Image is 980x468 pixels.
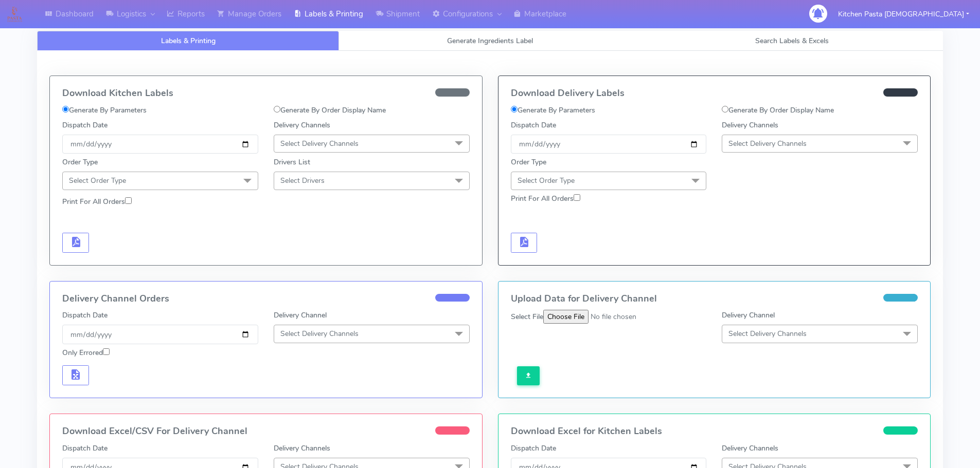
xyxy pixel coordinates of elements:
label: Generate By Parameters [511,105,595,116]
input: Only Errored [103,348,110,355]
input: Print For All Orders [574,194,580,201]
input: Generate By Parameters [62,106,69,113]
span: Select Drivers [280,176,325,185]
label: Generate By Parameters [62,105,147,116]
label: Only Errored [62,347,110,358]
label: Print For All Orders [62,196,132,207]
h4: Download Kitchen Labels [62,88,470,99]
span: Select Delivery Channels [728,329,807,339]
label: Delivery Channel [274,310,327,321]
label: Order Type [511,157,546,167]
span: Generate Ingredients Label [447,36,533,46]
button: Kitchen Pasta [DEMOGRAPHIC_DATA] [830,4,977,25]
input: Generate By Order Display Name [274,106,280,113]
input: Generate By Order Display Name [722,106,728,113]
span: Select Delivery Channels [728,139,807,148]
label: Generate By Order Display Name [722,105,834,116]
h4: Download Delivery Labels [511,88,918,99]
h4: Upload Data for Delivery Channel [511,294,918,304]
label: Select File [511,311,543,322]
span: Select Order Type [518,176,575,185]
label: Order Type [62,157,98,167]
label: Delivery Channels [722,120,778,130]
label: Dispatch Date [62,310,108,321]
label: Dispatch Date [511,443,556,454]
h4: Delivery Channel Orders [62,294,470,304]
label: Delivery Channels [274,120,330,130]
h4: Download Excel for Kitchen Labels [511,426,918,437]
label: Delivery Channel [722,310,775,321]
span: Select Order Type [69,176,126,185]
label: Dispatch Date [511,120,556,130]
h4: Download Excel/CSV For Delivery Channel [62,426,470,437]
span: Labels & Printing [161,36,216,46]
label: Dispatch Date [62,120,108,130]
label: Print For All Orders [511,193,580,204]
input: Generate By Parameters [511,106,518,113]
label: Drivers List [274,157,310,167]
label: Generate By Order Display Name [274,105,386,116]
span: Select Delivery Channels [280,329,359,339]
span: Search Labels & Excels [755,36,829,46]
ul: Tabs [37,31,943,51]
label: Delivery Channels [722,443,778,454]
span: Select Delivery Channels [280,139,359,148]
label: Delivery Channels [274,443,330,454]
input: Print For All Orders [125,197,132,204]
label: Dispatch Date [62,443,108,454]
